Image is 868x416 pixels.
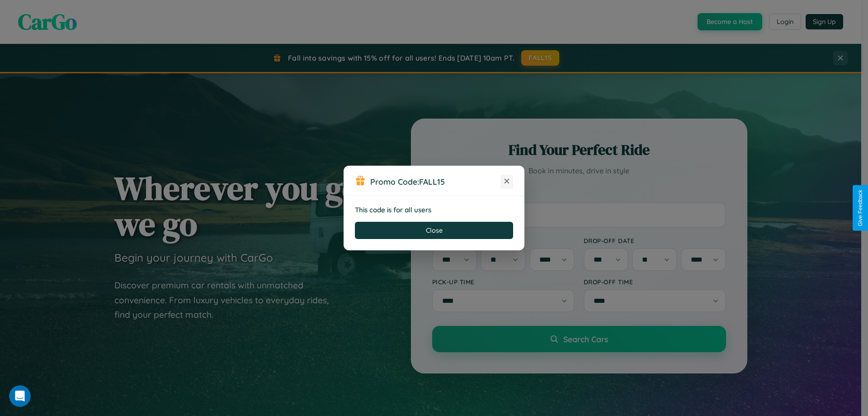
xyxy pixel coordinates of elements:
button: Close [355,222,513,239]
b: FALL15 [419,177,445,186]
div: Give Feedback [857,190,863,226]
iframe: Intercom live chat [9,385,31,407]
strong: This code is for all users [355,206,431,214]
h3: Promo Code: [370,177,500,186]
